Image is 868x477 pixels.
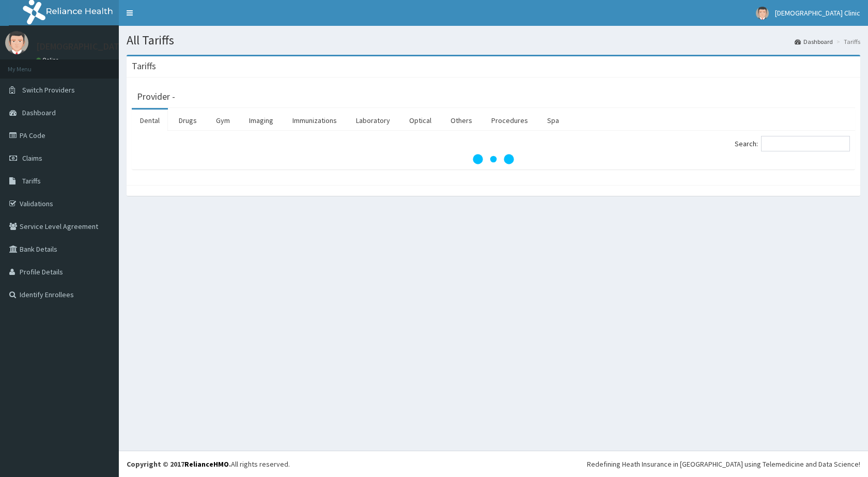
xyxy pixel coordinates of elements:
[127,34,860,47] h1: All Tariffs
[22,108,56,117] span: Dashboard
[483,110,536,131] a: Procedures
[587,459,860,469] div: Redefining Heath Insurance in [GEOGRAPHIC_DATA] using Telemedicine and Data Science!
[36,42,151,51] p: [DEMOGRAPHIC_DATA] Clinic
[348,110,398,131] a: Laboratory
[22,176,41,186] span: Tariffs
[761,136,850,151] input: Search:
[184,459,229,469] a: RelianceHMO
[127,459,231,469] strong: Copyright © 2017 .
[132,110,168,131] a: Dental
[171,110,205,131] a: Drugs
[735,136,850,151] label: Search:
[284,110,345,131] a: Immunizations
[539,110,567,131] a: Spa
[36,56,61,64] a: Online
[473,139,514,180] svg: audio-loading
[22,153,42,163] span: Claims
[775,8,860,18] span: [DEMOGRAPHIC_DATA] Clinic
[241,110,282,131] a: Imaging
[137,92,175,101] h3: Provider -
[795,37,833,46] a: Dashboard
[119,451,868,477] footer: All rights reserved.
[442,110,481,131] a: Others
[834,37,860,46] li: Tariffs
[132,61,156,71] h3: Tariffs
[22,85,75,95] span: Switch Providers
[208,110,238,131] a: Gym
[401,110,440,131] a: Optical
[5,31,28,54] img: User Image
[756,7,769,20] img: User Image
